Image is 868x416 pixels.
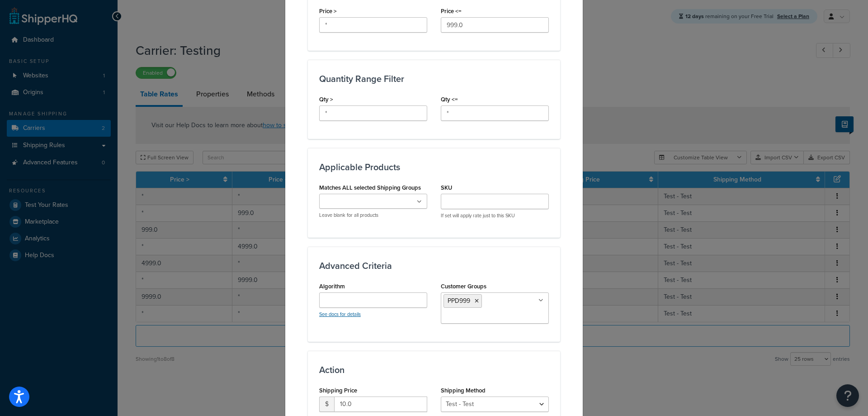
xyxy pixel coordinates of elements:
[319,162,549,172] h3: Applicable Products
[319,365,549,375] h3: Action
[319,387,357,394] label: Shipping Price
[319,283,345,290] label: Algorithm
[319,397,334,412] span: $
[441,96,458,103] label: Qty <=
[441,212,549,219] p: If set will apply rate just to this SKU
[319,311,361,318] a: See docs for details
[319,8,337,14] label: Price >
[319,74,549,84] h3: Quantity Range Filter
[319,212,427,219] p: Leave blank for all products
[441,184,452,191] label: SKU
[319,261,549,271] h3: Advanced Criteria
[319,184,421,191] label: Matches ALL selected Shipping Groups
[448,296,470,306] span: PPD999
[441,8,462,14] label: Price <=
[441,387,486,394] label: Shipping Method
[319,96,333,103] label: Qty >
[441,283,486,290] label: Customer Groups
